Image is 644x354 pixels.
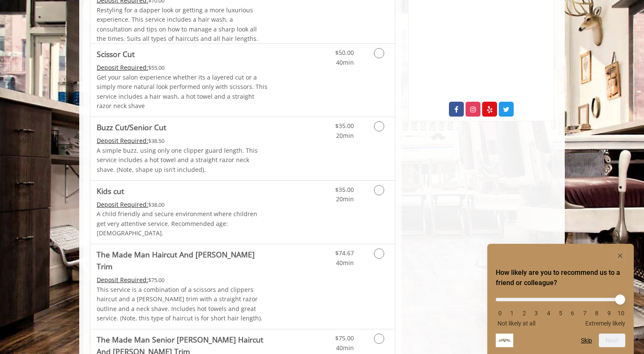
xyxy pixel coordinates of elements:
[335,49,354,57] span: $50.00
[581,337,592,344] button: Skip
[336,195,354,203] span: 20min
[97,248,268,272] b: The Made Man Haircut And [PERSON_NAME] Trim
[335,186,354,194] span: $35.00
[496,268,625,288] h2: How likely are you to recommend us to a friend or colleague? Select an option from 0 to 10, with ...
[592,310,601,317] li: 8
[544,310,553,317] li: 4
[335,122,354,130] span: $35.00
[97,285,268,323] p: This service is a combination of a scissors and clippers haircut and a [PERSON_NAME] trim with a ...
[497,320,535,327] span: Not likely at all
[617,310,625,317] li: 10
[97,137,148,145] span: This service needs some Advance to be paid before we block your appointment
[496,310,504,317] li: 0
[520,310,529,317] li: 2
[599,334,625,347] button: Next question
[97,73,268,111] p: Get your salon experience whether its a layered cut or a simply more natural look performed only ...
[336,58,354,66] span: 40min
[605,310,613,317] li: 9
[97,146,268,174] p: A simple buzz, using only one clipper guard length. This service includes a hot towel and a strai...
[97,48,135,60] b: Scissor Cut
[97,276,148,284] span: This service needs some Advance to be paid before we block your appointment
[97,63,148,71] span: This service needs some Advance to be paid before we block your appointment
[97,209,268,238] p: A child friendly and secure environment where children get very attentive service. Recommended ag...
[335,249,354,257] span: $74.67
[97,63,268,72] div: $55.00
[496,251,625,347] div: How likely are you to recommend us to a friend or colleague? Select an option from 0 to 10, with ...
[615,251,625,261] button: Hide survey
[532,310,540,317] li: 3
[97,136,268,146] div: $38.50
[496,291,625,327] div: How likely are you to recommend us to a friend or colleague? Select an option from 0 to 10, with ...
[97,185,124,197] b: Kids cut
[556,310,565,317] li: 5
[335,334,354,342] span: $75.00
[336,259,354,267] span: 40min
[508,310,516,317] li: 1
[336,131,354,140] span: 20min
[336,344,354,352] span: 40min
[97,275,268,285] div: $75.00
[568,310,577,317] li: 6
[97,200,148,208] span: This service needs some Advance to be paid before we block your appointment
[581,310,589,317] li: 7
[97,121,166,133] b: Buzz Cut/Senior Cut
[585,320,625,327] span: Extremely likely
[97,200,268,209] div: $38.00
[97,6,258,43] span: Restyling for a dapper look or getting a more luxurious experience. This service includes a hair ...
